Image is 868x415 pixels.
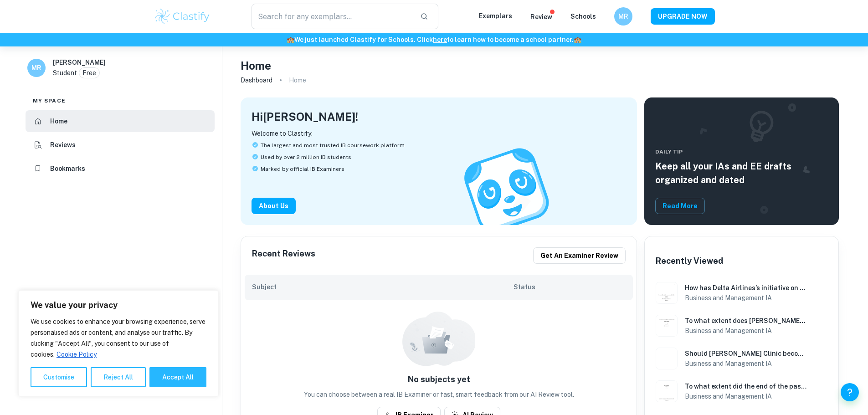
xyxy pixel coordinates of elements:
[618,11,628,21] h6: MR
[652,278,831,307] a: Business and Management IA example thumbnail: How has Delta Airlines’s initiative on bHow has Del...
[656,380,678,402] img: Business and Management IA example thumbnail: To what extent did the end of the passwo
[685,326,807,336] h6: Business and Management IA
[530,12,552,22] p: Review
[252,108,358,125] h4: Hi [PERSON_NAME] !
[685,381,807,391] h6: To what extent did the end of the password sharing influence Netflix brand image and sales?
[252,4,413,29] input: Search for any exemplars...
[841,383,859,401] button: Help and Feedback
[287,36,294,43] span: 🏫
[252,247,315,264] h6: Recent Reviews
[31,63,42,73] h6: MR
[154,7,211,26] img: Clastify logo
[289,75,306,85] p: Home
[685,391,807,401] h6: Business and Management IA
[652,344,831,373] a: Business and Management IA example thumbnail: Should Baba Amarnath Clinic become a priShould [PER...
[91,367,146,387] button: Reject All
[241,57,271,74] h4: Home
[651,8,715,25] button: UPGRADE NOW
[18,290,219,397] div: We value your privacy
[533,247,626,264] button: Get an examiner review
[53,68,77,78] p: Student
[655,159,828,187] h5: Keep all your IAs and EE drafts organized and dated
[149,367,206,387] button: Accept All
[245,373,633,386] h6: No subjects yet
[252,282,514,292] h6: Subject
[56,350,97,359] a: Cookie Policy
[614,7,632,26] button: MR
[31,300,206,311] p: We value your privacy
[252,198,296,214] button: About Us
[655,198,705,214] button: Read More
[50,164,85,174] h6: Bookmarks
[26,158,215,179] a: Bookmarks
[652,377,831,406] a: Business and Management IA example thumbnail: To what extent did the end of the passwoTo what ext...
[245,389,633,400] p: You can choose between a real IB Examiner or fast, smart feedback from our AI Review tool.
[33,97,66,105] span: My space
[433,36,447,43] a: here
[252,128,626,138] p: Welcome to Clastify:
[656,282,678,304] img: Business and Management IA example thumbnail: How has Delta Airlines’s initiative on b
[685,293,807,303] h6: Business and Management IA
[685,316,807,326] h6: To what extent does [PERSON_NAME]’s sustainable business practices provide them with a competitiv...
[50,140,76,150] h6: Reviews
[514,282,626,292] h6: Status
[685,359,807,369] h6: Business and Management IA
[656,348,678,369] img: Business and Management IA example thumbnail: Should Baba Amarnath Clinic become a pri
[241,74,272,87] a: Dashboard
[261,153,351,161] span: Used by over 2 million IB students
[656,255,723,267] h6: Recently Viewed
[570,13,596,20] a: Schools
[685,283,807,293] h6: How has Delta Airlines’s initiative on being carbon-neutral affected their operations?
[261,165,344,173] span: Marked by official IB Examiners
[53,57,106,67] h6: [PERSON_NAME]
[50,116,67,126] h6: Home
[26,110,215,132] a: Home
[2,35,866,45] h6: We just launched Clastify for Schools. Click to learn how to become a school partner.
[31,316,206,360] p: We use cookies to enhance your browsing experience, serve personalised ads or content, and analys...
[479,11,512,21] p: Exemplars
[685,348,807,359] h6: Should [PERSON_NAME] Clinic become a private limited company?” (13/25)
[261,141,405,149] span: The largest and most trusted IB coursework platform
[574,36,581,43] span: 🏫
[31,367,87,387] button: Customise
[82,68,96,78] p: Free
[656,315,678,337] img: Business and Management IA example thumbnail: To what extent does IKEA’s sustainable b
[652,311,831,340] a: Business and Management IA example thumbnail: To what extent does IKEA’s sustainable bTo what ext...
[655,148,828,156] span: Daily Tip
[26,134,215,156] a: Reviews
